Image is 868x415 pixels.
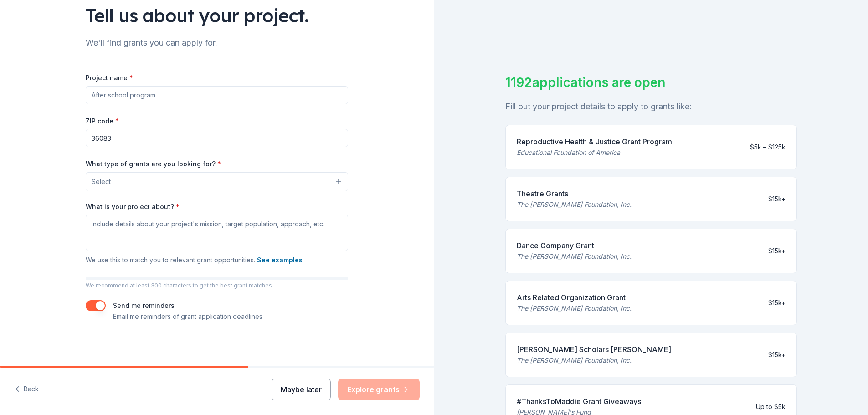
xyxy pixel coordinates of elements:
[505,99,797,114] div: Fill out your project details to apply to grants like:
[86,117,119,126] label: ZIP code
[517,344,671,355] div: [PERSON_NAME] Scholars [PERSON_NAME]
[768,297,786,308] div: $15k+
[86,159,221,169] label: What type of grants are you looking for?
[517,199,632,210] div: The [PERSON_NAME] Foundation, Inc.
[86,129,348,147] input: 12345 (U.S. only)
[92,176,111,187] span: Select
[517,396,641,407] div: #ThanksToMaddie Grant Giveaways
[86,86,348,104] input: After school program
[517,292,632,303] div: Arts Related Organization Grant
[756,401,786,412] div: Up to $5k
[517,251,632,262] div: The [PERSON_NAME] Foundation, Inc.
[257,255,303,266] button: See examples
[86,73,133,82] label: Project name
[15,380,39,399] button: Back
[768,349,786,360] div: $15k+
[86,172,348,191] button: Select
[768,194,786,205] div: $15k+
[86,3,348,28] div: Tell us about your project.
[272,379,331,400] button: Maybe later
[517,355,671,366] div: The [PERSON_NAME] Foundation, Inc.
[505,73,797,92] div: 1192 applications are open
[113,311,262,322] p: Email me reminders of grant application deadlines
[750,142,786,153] div: $5k – $125k
[113,302,175,309] label: Send me reminders
[517,188,632,199] div: Theatre Grants
[768,246,786,256] div: $15k+
[517,147,672,158] div: Educational Foundation of America
[86,282,348,289] p: We recommend at least 300 characters to get the best grant matches.
[86,256,303,264] span: We use this to match you to relevant grant opportunities.
[517,240,632,251] div: Dance Company Grant
[517,136,672,147] div: Reproductive Health & Justice Grant Program
[517,303,632,314] div: The [PERSON_NAME] Foundation, Inc.
[86,36,348,50] div: We'll find grants you can apply for.
[86,202,180,211] label: What is your project about?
